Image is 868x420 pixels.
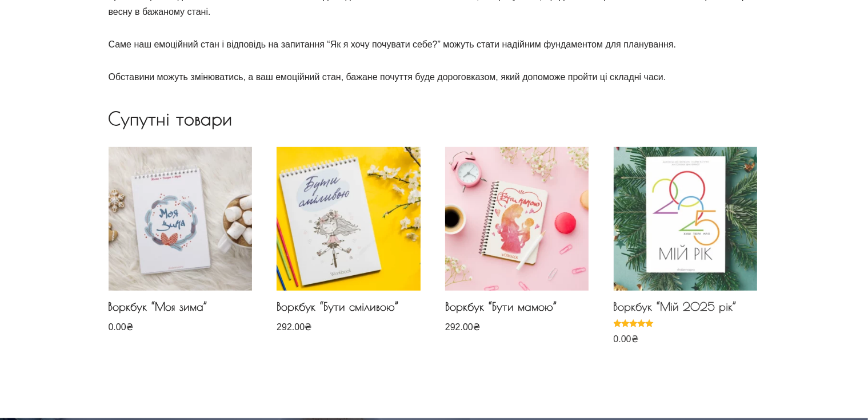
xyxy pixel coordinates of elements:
a: Воркбук "Моя зима"Воркбук “Моя зима” 0.00₴ [109,147,252,335]
p: Саме наш емоційний стан і відповідь на запитання “Як я хочу почувати себе?” можуть стати надійним... [109,37,760,52]
p: Обставини можуть змінюватись, а ваш емоційний стан, бажане почуття буде дороговказом, який допомо... [109,69,760,85]
h2: Воркбук “Бути мамою” [445,300,589,319]
span: ₴ [473,322,480,332]
h2: Воркбук “Мій 2025 рік” [614,300,757,319]
bdi: 292.00 [445,322,480,332]
span: ₴ [631,334,638,344]
h2: Воркбук “Бути сміливою” [277,300,420,319]
span: ₴ [126,322,133,332]
a: Воркбук "Мій 2025 рік"Воркбук “Мій 2025 рік”Оцінено в 5.00 з 5 0.00₴ [614,147,757,347]
h2: Супутні товари [109,108,760,129]
img: Воркбук "Бути мамою" [445,147,589,291]
img: Воркбук "Мій 2025 рік" [614,147,757,291]
a: Воркбук "Бути мамою"Воркбук “Бути мамою” 292.00₴ [445,147,589,335]
bdi: 292.00 [277,322,311,332]
a: Воркбук "Бути сміливою"Воркбук “Бути сміливою” 292.00₴ [277,147,420,335]
bdi: 0.00 [109,322,133,332]
img: Воркбук "Бути сміливою" [277,147,420,291]
span: ₴ [305,322,311,332]
img: Воркбук "Моя зима" [109,147,252,291]
h2: Воркбук “Моя зима” [109,300,252,319]
bdi: 0.00 [614,334,638,344]
span: Оцінено в з 5 [614,319,656,355]
div: Оцінено в 5.00 з 5 [614,319,656,327]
